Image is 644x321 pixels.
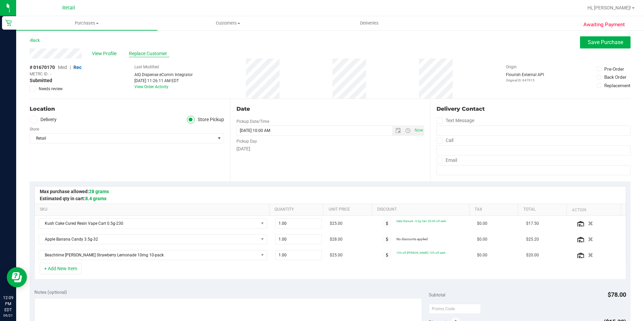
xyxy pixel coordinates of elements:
span: select [215,134,224,143]
span: Needs review [39,86,63,92]
span: Open the date view [392,128,404,133]
input: Format: (999) 999-9999 [437,145,631,155]
button: Save Purchase [580,36,631,48]
a: Discount [377,207,466,212]
span: 10% off [PERSON_NAME]: 10% off each [396,251,445,254]
span: Replace Customer [129,50,169,57]
a: Customers [157,16,298,30]
span: Notes (optional) [34,289,67,295]
span: Subtotal [429,292,445,297]
span: $25.00 [330,252,343,258]
div: Delivery Contact [437,105,631,113]
span: Purchases [16,20,157,26]
span: Open the time view [402,128,414,133]
a: Total [523,207,564,212]
div: Flourish External API [506,72,544,83]
iframe: Resource center [7,267,27,287]
span: Customers [158,20,298,26]
span: $28.00 [330,236,343,243]
span: 8.4 grams [85,196,106,201]
div: Date [236,105,424,113]
a: Quantity [275,207,321,212]
span: Daily Discount - 0.5g Cart: $5.00 off each [396,219,446,223]
span: Save Purchase [588,39,623,45]
div: Pre-Order [604,66,624,72]
label: Text Message [437,116,474,126]
a: SKU [40,207,266,212]
input: 1.00 [276,219,321,228]
span: View Profile [92,50,119,57]
span: Max purchase allowed: [40,189,109,194]
div: [DATE] 11:26:11 AM EDT [134,78,193,84]
span: $25.20 [526,236,539,243]
span: METRC ID: [30,71,49,77]
label: Pickup Day [236,138,257,144]
div: AIQ Dispense eComm Integrator [134,72,193,78]
span: Rec [73,65,82,70]
a: View Order Activity [134,84,168,89]
span: Estimated qty in cart: [40,196,106,201]
label: Origin [506,64,517,70]
span: No discounts applied [396,237,428,241]
p: 09/21 [3,313,13,318]
span: Submitted [30,77,52,84]
span: $17.50 [526,220,539,227]
div: Back Order [604,74,626,80]
th: Action [567,204,621,216]
inline-svg: Retail [5,20,12,26]
button: + Add New Item [40,263,82,274]
div: Replacement [604,82,630,89]
div: Location [30,105,224,113]
span: Beachtime [PERSON_NAME] Strawberry Lemonade 10mg 10-pack [39,250,258,260]
span: Hi, [PERSON_NAME]! [587,5,631,10]
span: Kush Cake Cured Resin Vape Cart 0.5g-230 [39,219,258,228]
span: Awaiting Payment [583,21,625,29]
a: Deliveries [299,16,440,30]
span: Retail [30,134,215,143]
label: Delivery [30,116,57,123]
span: $0.00 [477,236,487,243]
input: 1.00 [276,235,321,244]
span: $0.00 [477,220,487,227]
label: Last Modified [134,64,159,70]
p: 12:09 PM EDT [3,295,13,313]
span: $20.00 [526,252,539,258]
span: # 01670170 [30,64,55,71]
p: Original ID: 647915 [506,78,544,83]
label: Email [437,155,457,165]
span: Retail [62,5,75,11]
span: Deliveries [351,20,388,26]
label: Pickup Date/Time [236,118,269,124]
span: $25.00 [330,220,343,227]
span: NO DATA FOUND [39,234,267,244]
a: Unit Price [329,207,369,212]
span: | [70,65,71,70]
input: Promo Code [429,304,481,314]
input: Format: (999) 999-9999 [437,126,631,136]
a: Back [30,38,40,43]
span: $78.00 [608,291,626,298]
label: Store [30,126,39,132]
span: $0.00 [477,252,487,258]
a: Tax [475,207,515,212]
input: 1.00 [276,250,321,260]
span: - [50,71,51,77]
span: Set Current date [413,126,424,135]
a: Purchases [16,16,157,30]
span: 28 grams [89,189,109,194]
label: Call [437,136,453,145]
label: Store Pickup [187,116,224,123]
span: Apple Banana Candy 3.5g-32 [39,235,258,244]
span: NO DATA FOUND [39,218,267,228]
div: [DATE] [236,145,424,152]
span: Med [58,65,67,70]
span: NO DATA FOUND [39,250,267,260]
